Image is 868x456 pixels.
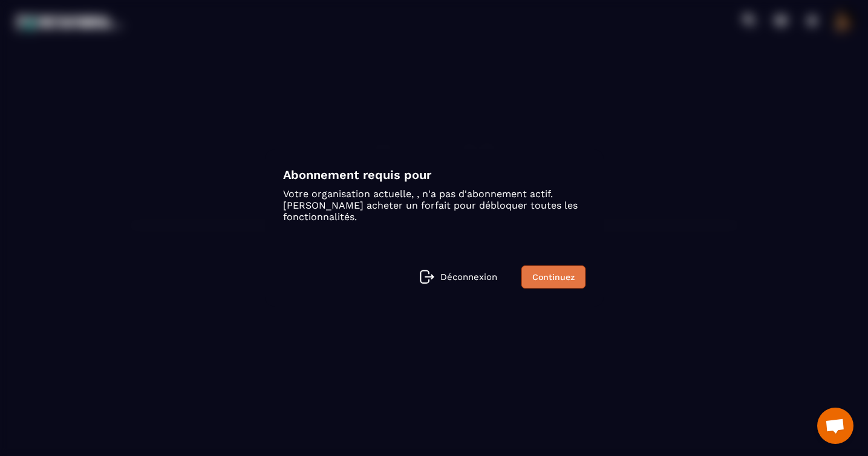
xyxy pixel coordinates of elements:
[817,408,853,444] div: Ouvrir le chat
[283,168,586,182] h4: Abonnement requis pour
[440,272,497,282] p: Déconnexion
[283,188,586,223] p: Votre organisation actuelle, , n'a pas d'abonnement actif. [PERSON_NAME] acheter un forfait pour ...
[521,265,586,288] a: Continuez
[420,270,497,284] a: Déconnexion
